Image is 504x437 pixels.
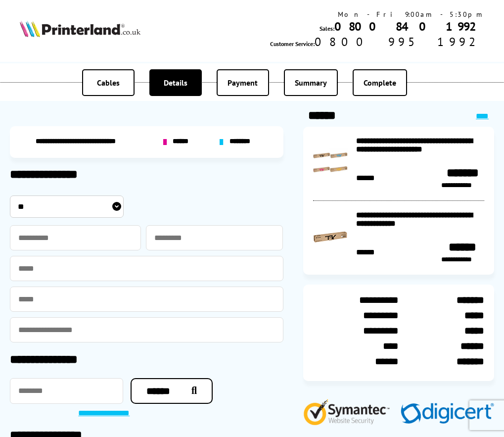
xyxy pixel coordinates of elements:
[270,10,484,19] div: Mon - Fri 9:00am - 5:30pm
[364,78,396,88] span: Complete
[164,78,187,88] span: Details
[320,25,334,32] span: Sales:
[315,34,484,49] span: 0800 995 1992
[334,19,484,34] a: 0800 840 1992
[228,78,258,88] span: Payment
[20,20,140,38] img: Printerland Logo
[97,78,120,88] span: Cables
[295,78,327,88] span: Summary
[270,40,315,48] span: Customer Service:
